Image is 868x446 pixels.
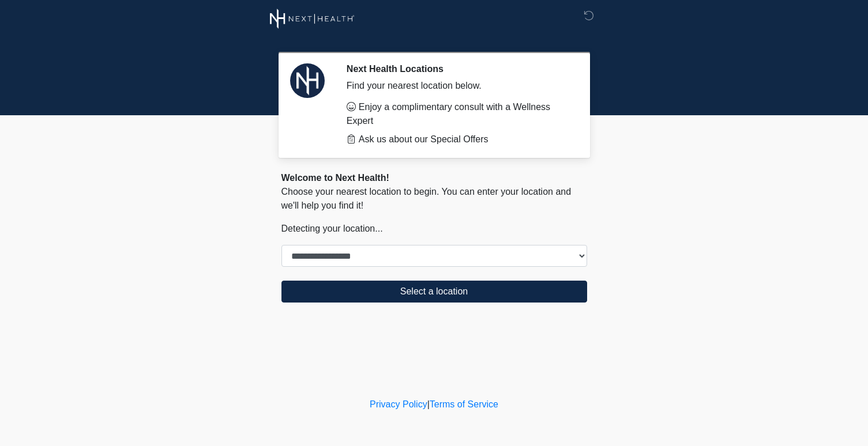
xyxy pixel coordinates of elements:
span: Choose your nearest location to begin. You can enter your location and we'll help you find it! [281,187,572,210]
button: Select a location [281,281,587,303]
li: Enjoy a complimentary consult with a Wellness Expert [347,100,570,128]
div: Welcome to Next Health! [281,171,587,185]
a: Terms of Service [430,399,498,409]
span: Detecting your location... [281,224,383,233]
img: Next Health Wellness Logo [270,9,355,29]
div: Find your nearest location below. [347,79,570,93]
a: Privacy Policy [370,399,427,409]
img: Agent Avatar [290,63,325,98]
h2: Next Health Locations [347,63,570,74]
li: Ask us about our Special Offers [347,133,570,146]
a: | [427,399,430,409]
